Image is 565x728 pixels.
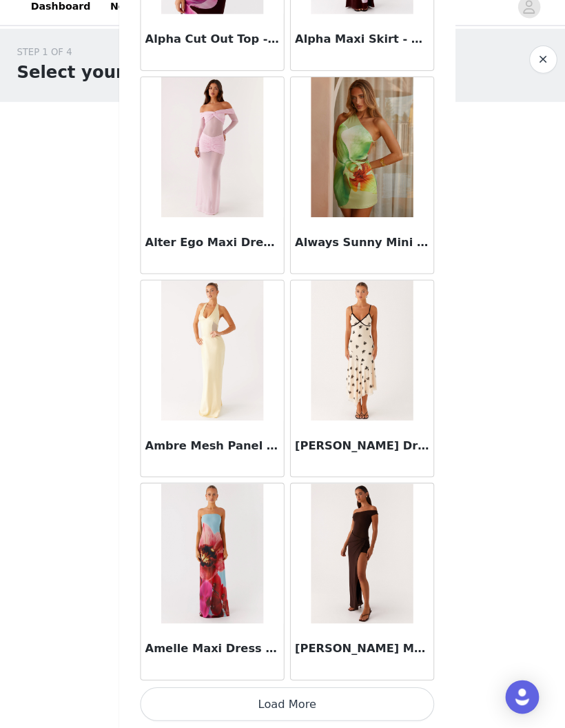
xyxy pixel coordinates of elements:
[17,57,191,70] div: STEP 1 OF 4
[143,442,275,458] h3: Ambre Mesh Panel Maxi Dress - Yellow
[306,487,406,625] img: Amerie Maxi Dress - Chocolate
[143,42,275,59] h3: Alpha Cut Out Top - Dark Chocolate
[100,3,168,34] a: Networks
[290,42,422,59] h3: Alpha Maxi Skirt - Dark Chocolate
[138,688,427,721] button: Load More
[143,642,275,658] h3: Amelle Maxi Dress - Turquoise Bloom
[22,3,97,34] a: Dashboard
[158,487,258,625] img: Amelle Maxi Dress - Turquoise Bloom
[17,70,191,95] h1: Select your styles!
[158,287,258,425] img: Ambre Mesh Panel Maxi Dress - Yellow
[306,287,406,425] img: Amelia Midi Dress - Nude
[514,8,527,30] div: avatar
[306,88,406,225] img: Always Sunny Mini Dress - Green Floral
[290,642,422,658] h3: [PERSON_NAME] Maxi Dress - Chocolate
[143,242,275,259] h3: Alter Ego Maxi Dress - Pink
[290,242,422,259] h3: Always Sunny Mini Dress - Green Floral
[290,442,422,458] h3: [PERSON_NAME] Dress - Nude
[497,681,531,714] div: Open Intercom Messenger
[158,88,258,225] img: Alter Ego Maxi Dress - Pink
